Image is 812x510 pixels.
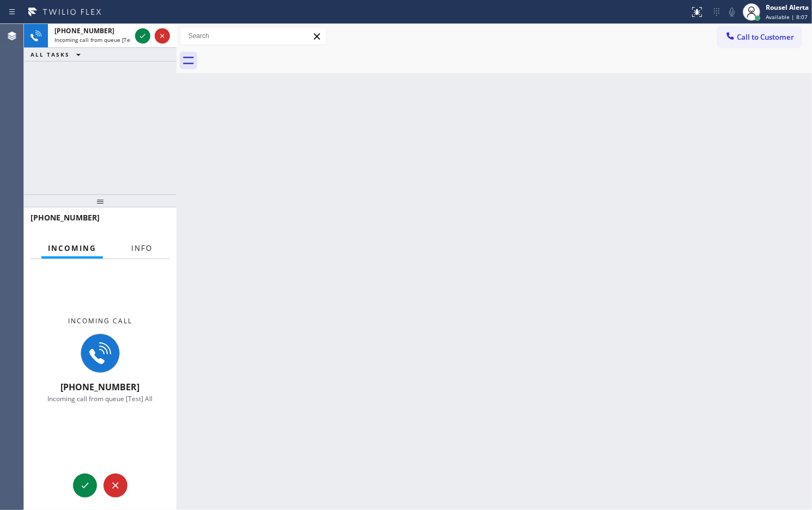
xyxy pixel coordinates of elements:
[718,27,801,47] button: Call to Customer
[131,243,152,253] span: Info
[103,474,127,497] button: Reject
[30,212,100,223] span: [PHONE_NUMBER]
[24,48,91,61] button: ALL TASKS
[135,28,150,44] button: Accept
[724,4,740,20] button: Mute
[41,238,103,259] button: Incoming
[54,36,145,44] span: Incoming call from queue [Test] All
[737,32,794,42] span: Call to Customer
[73,474,97,497] button: Accept
[54,26,114,35] span: [PHONE_NUMBER]
[61,381,140,393] span: [PHONE_NUMBER]
[155,28,170,44] button: Reject
[766,13,808,21] span: Available | 8:07
[30,51,70,58] span: ALL TASKS
[48,243,96,253] span: Incoming
[125,238,159,259] button: Info
[48,394,153,403] span: Incoming call from queue [Test] All
[766,3,809,12] div: Rousel Alerta
[180,27,326,45] input: Search
[68,316,132,325] span: Incoming call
